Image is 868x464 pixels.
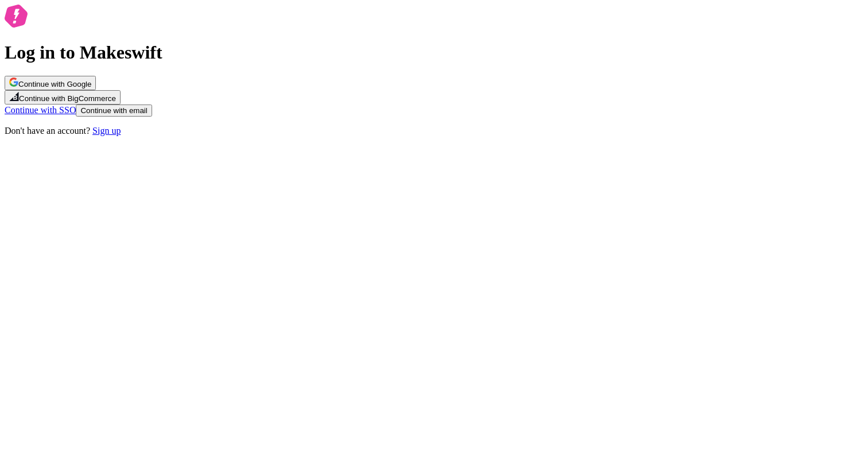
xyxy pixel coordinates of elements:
span: Continue with Google [18,80,91,88]
a: Sign up [92,126,121,136]
button: Continue with BigCommerce [5,90,121,105]
span: Continue with email [80,106,147,115]
a: Continue with SSO [5,105,76,115]
button: Continue with Google [5,76,96,90]
p: Don't have an account? [5,126,863,136]
h1: Log in to Makeswift [5,42,863,63]
span: Continue with BigCommerce [19,94,116,103]
button: Continue with email [76,105,152,117]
